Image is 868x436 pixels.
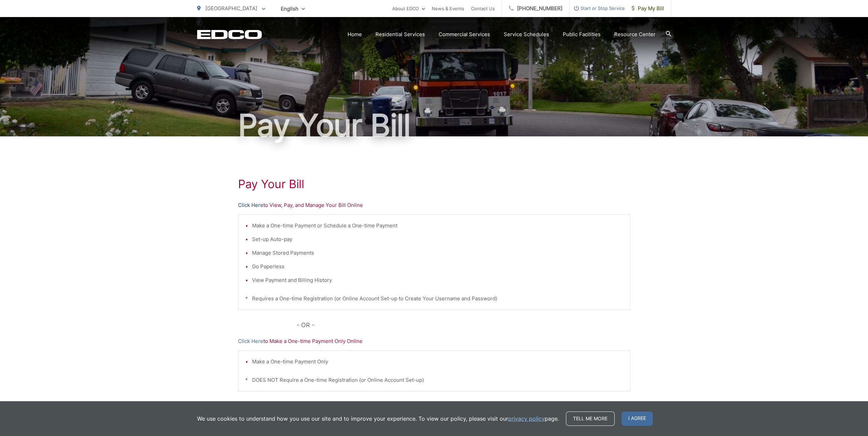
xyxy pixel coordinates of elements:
[508,415,545,423] a: privacy policy
[238,177,630,191] h1: Pay Your Bill
[376,30,425,39] a: Residential Services
[297,320,630,330] p: - OR -
[252,249,623,257] li: Manage Stored Payments
[197,30,262,39] a: EDCD logo. Return to the homepage.
[439,30,490,39] a: Commercial Services
[238,201,630,209] p: to View, Pay, and Manage Your Bill Online
[471,4,495,13] a: Contact Us
[245,295,623,303] p: * Requires a One-time Registration (or Online Account Set-up to Create Your Username and Password)
[392,4,425,13] a: About EDCO
[238,337,630,345] p: to Make a One-time Payment Only Online
[432,4,464,13] a: News & Events
[252,262,623,271] li: Go Paperless
[238,337,263,345] a: Click Here
[566,411,615,426] a: Tell me more
[252,358,623,366] li: Make a One-time Payment Only
[252,235,623,243] li: Set-up Auto-pay
[563,30,601,39] a: Public Facilities
[238,201,263,209] a: Click Here
[197,415,559,423] p: We use cookies to understand how you use our site and to improve your experience. To view our pol...
[614,30,656,39] a: Resource Center
[197,108,671,142] h1: Pay Your Bill
[621,411,653,426] span: I agree
[348,30,362,39] a: Home
[252,276,623,284] li: View Payment and Billing History
[504,30,549,39] a: Service Schedules
[245,376,623,384] p: * DOES NOT Require a One-time Registration (or Online Account Set-up)
[632,4,664,13] span: Pay My Bill
[276,3,310,15] span: English
[205,5,257,12] span: [GEOGRAPHIC_DATA]
[252,222,623,230] li: Make a One-time Payment or Schedule a One-time Payment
